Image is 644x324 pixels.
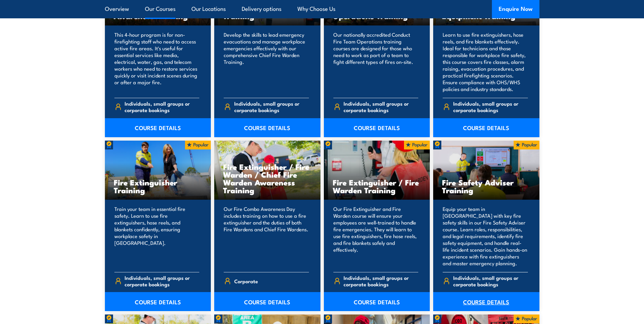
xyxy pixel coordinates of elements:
a: COURSE DETAILS [324,292,430,311]
p: Our Fire Combo Awareness Day includes training on how to use a fire extinguisher and the duties o... [224,205,309,267]
span: Corporate [234,276,258,286]
p: Train your team in essential fire safety. Learn to use fire extinguishers, hose reels, and blanke... [114,205,200,267]
h3: Fire Extinguisher Training [114,178,202,194]
a: COURSE DETAILS [105,118,211,137]
h3: Chief Fire Warden Training [223,4,312,20]
h3: Fire Safety Adviser Training [442,178,531,194]
h3: [PERSON_NAME] Fire Awareness Training [114,4,202,20]
p: Our nationally accredited Conduct Fire Team Operations training courses are designed for those wh... [333,31,419,92]
span: Individuals, small groups or corporate bookings [453,100,528,113]
a: COURSE DETAILS [214,118,320,137]
p: This 4-hour program is for non-firefighting staff who need to access active fire areas. It's usef... [114,31,200,92]
a: COURSE DETAILS [214,292,320,311]
h3: Fire Extinguisher / Fire Warden / Chief Fire Warden Awareness Training [223,163,312,194]
span: Individuals, small groups or corporate bookings [125,274,199,287]
h3: Conduct Fire Team Operations Training [333,4,421,20]
a: COURSE DETAILS [433,118,539,137]
a: COURSE DETAILS [324,118,430,137]
p: Equip your team in [GEOGRAPHIC_DATA] with key fire safety skills in our Fire Safety Adviser cours... [443,205,528,267]
h3: Fire Extinguisher / Fire Warden Training [333,178,421,194]
a: COURSE DETAILS [105,292,211,311]
span: Individuals, small groups or corporate bookings [125,100,199,113]
a: COURSE DETAILS [433,292,539,311]
p: Develop the skills to lead emergency evacuations and manage workplace emergencies effectively wit... [224,31,309,92]
span: Individuals, small groups or corporate bookings [234,100,309,113]
p: Learn to use fire extinguishers, hose reels, and fire blankets effectively. Ideal for technicians... [443,31,528,92]
span: Individuals, small groups or corporate bookings [453,274,528,287]
span: Individuals, small groups or corporate bookings [344,100,418,113]
p: Our Fire Extinguisher and Fire Warden course will ensure your employees are well-trained to handl... [333,205,419,267]
span: Individuals, small groups or corporate bookings [344,274,418,287]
